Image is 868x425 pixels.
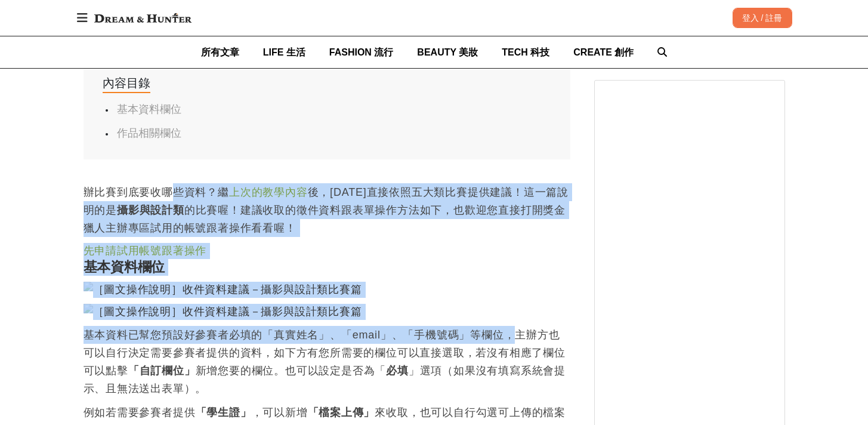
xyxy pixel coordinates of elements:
span: TECH 科技 [502,47,549,57]
strong: 必填 [386,365,409,377]
a: BEAUTY 美妝 [417,36,478,68]
strong: 「自訂欄位」 [128,365,196,377]
p: 辦比賽到底要收哪些資料？繼 後，[DATE]直接依照五大類比賽提供建議！這一篇說明的是 的比賽喔！建議收取的徵件資料跟表單操作方法如下，也歡迎您直接打開獎金獵人主辦專區試用的帳號跟著操作看看喔！ [84,183,570,237]
strong: 「學生證」 [196,406,252,418]
img: ［圖文操作說明］收件資料建議－攝影與設計類比賽篇 [84,304,570,320]
a: 作品相關欄位 [117,127,181,139]
img: ［圖文操作說明］收件資料建議－攝影與設計類比賽篇 [84,282,570,298]
a: 基本資料欄位 [117,103,181,115]
strong: 攝影與設計類 [117,204,184,216]
a: FASHION 流行 [329,36,394,68]
a: 先申請試用帳號跟著操作 [84,245,207,257]
strong: 「檔案上傳」 [308,406,375,418]
div: 內容目錄 [103,74,150,93]
a: 所有文章 [201,36,239,68]
span: CREATE 創作 [573,47,634,57]
span: 所有文章 [201,47,239,57]
span: BEAUTY 美妝 [417,47,478,57]
span: FASHION 流行 [329,47,394,57]
a: LIFE 生活 [263,36,305,68]
h2: 基本資料欄位 [84,259,570,276]
a: CREATE 創作 [573,36,634,68]
a: TECH 科技 [502,36,549,68]
img: Dream & Hunter [88,7,197,29]
a: 上次的教學內容 [229,186,308,198]
div: 登入 / 註冊 [733,8,792,28]
span: LIFE 生活 [263,47,305,57]
p: 基本資料已幫您預設好參賽者必填的「真實姓名」、「email」、「手機號碼」等欄位，主辦方也可以自行決定需要參賽者提供的資料，如下方有您所需要的欄位可以直接選取，若沒有相應了欄位可以點擊 新增您要... [84,326,570,398]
